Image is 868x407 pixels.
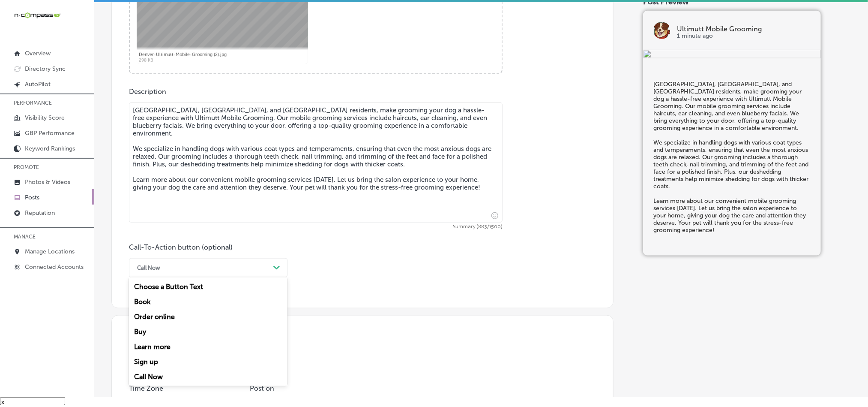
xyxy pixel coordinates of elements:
[25,248,75,255] p: Manage Locations
[643,50,821,60] img: dda4cffa-e15e-4bab-837a-0ff7182968e5
[129,384,236,392] p: Time Zone
[129,87,166,96] label: Description
[129,309,287,324] div: Order online
[129,340,596,352] h3: Publishing options
[25,130,75,137] p: GBP Performance
[129,294,287,309] div: Book
[14,11,61,19] img: 660ab0bf-5cc7-4cb8-ba1c-48b5ae0f18e60NCTV_CLogo_TV_Black_-500x88.png
[677,26,811,33] p: Ultimutt Mobile Grooming
[129,279,287,294] div: Choose a Button Text
[25,209,55,217] p: Reputation
[25,50,51,57] p: Overview
[129,339,287,354] div: Learn more
[129,369,287,384] div: Call Now
[25,145,75,152] p: Keyword Rankings
[25,178,70,186] p: Photos & Videos
[129,224,503,229] span: Summary (883/1500)
[129,354,287,369] div: Sign up
[653,22,670,39] img: logo
[25,81,51,88] p: AutoPilot
[137,265,160,271] div: Call Now
[25,263,84,271] p: Connected Accounts
[129,243,233,251] label: Call-To-Action button (optional)
[129,103,503,223] textarea: [GEOGRAPHIC_DATA], [GEOGRAPHIC_DATA], and [GEOGRAPHIC_DATA] residents, make grooming your dog a h...
[129,324,287,339] div: Buy
[653,81,811,234] h5: [GEOGRAPHIC_DATA], [GEOGRAPHIC_DATA], and [GEOGRAPHIC_DATA] residents, make grooming your dog a h...
[677,33,811,39] p: 1 minute ago
[25,194,39,201] p: Posts
[25,65,66,72] p: Directory Sync
[488,210,498,221] span: Insert emoji
[25,114,65,121] p: Visibility Score
[250,384,357,392] p: Post on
